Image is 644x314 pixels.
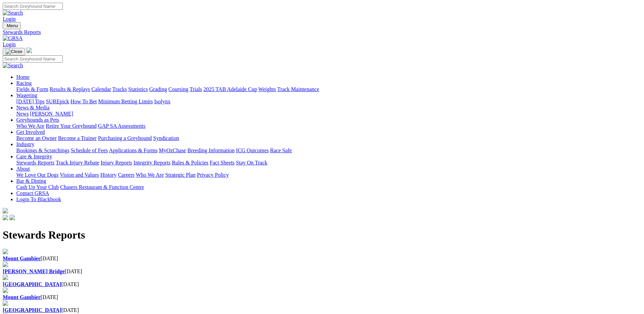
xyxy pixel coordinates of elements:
a: Who We Are [136,172,164,178]
div: About [16,172,641,178]
a: ICG Outcomes [236,147,269,153]
a: Isolynx [154,99,170,104]
img: twitter.svg [10,215,15,220]
a: Weights [258,86,276,92]
a: Privacy Policy [197,172,229,178]
a: Tracks [112,86,127,92]
img: file-red.svg [3,300,8,306]
span: Menu [7,23,18,28]
div: [DATE] [3,256,641,262]
a: Rules & Policies [172,160,208,165]
a: Become a Trainer [58,135,97,141]
input: Search [3,55,63,63]
a: Breeding Information [187,147,235,153]
a: Strategic Plan [165,172,196,178]
img: file-red.svg [3,287,8,293]
a: Mount Gambier [3,256,41,261]
a: Who We Are [16,123,44,129]
a: Syndication [153,135,179,141]
a: SUREpick [46,99,69,104]
a: Contact GRSA [16,190,49,196]
div: [DATE] [3,281,641,287]
h1: Stewards Reports [3,229,641,241]
a: Grading [149,86,167,92]
a: We Love Our Dogs [16,172,58,178]
a: History [100,172,116,178]
a: Fact Sheets [210,160,235,165]
a: [GEOGRAPHIC_DATA] [3,281,61,287]
a: Bar & Dining [16,178,46,184]
div: Industry [16,147,641,154]
div: [DATE] [3,268,641,275]
a: Stewards Reports [16,160,54,165]
div: Racing [16,86,641,92]
div: Greyhounds as Pets [16,123,641,129]
a: Retire Your Greyhound [46,123,97,129]
a: Stewards Reports [3,29,641,35]
a: Bookings & Scratchings [16,147,69,153]
a: Vision and Values [60,172,99,178]
img: file-red.svg [3,262,8,267]
button: Toggle navigation [3,48,25,55]
a: News [16,111,29,117]
div: [DATE] [3,307,641,313]
div: News & Media [16,111,641,117]
img: file-red.svg [3,275,8,280]
a: Fields & Form [16,86,48,92]
a: Calendar [91,86,111,92]
div: Get Involved [16,135,641,141]
a: Login To Blackbook [16,196,61,202]
img: Search [3,63,23,69]
div: Wagering [16,99,641,105]
button: Toggle navigation [3,22,21,29]
a: Track Injury Rebate [56,160,99,165]
div: Care & Integrity [16,160,641,166]
img: GRSA [3,35,23,41]
a: Purchasing a Greyhound [98,135,152,141]
a: Coursing [168,86,188,92]
a: Become an Owner [16,135,57,141]
a: GAP SA Assessments [98,123,146,129]
a: [PERSON_NAME] [30,111,73,117]
a: Statistics [128,86,148,92]
a: MyOzChase [159,147,186,153]
a: [DATE] Tips [16,99,44,104]
a: 2025 TAB Adelaide Cup [203,86,257,92]
a: Race Safe [270,147,292,153]
img: logo-grsa-white.png [26,48,32,53]
a: Track Maintenance [277,86,319,92]
a: Injury Reports [100,160,132,165]
a: Cash Up Your Club [16,184,59,190]
a: About [16,166,30,172]
b: Mount Gambier [3,294,41,300]
a: How To Bet [71,99,97,104]
a: Applications & Forms [109,147,158,153]
a: Chasers Restaurant & Function Centre [60,184,144,190]
a: [GEOGRAPHIC_DATA] [3,307,61,313]
img: facebook.svg [3,215,8,220]
a: Get Involved [16,129,45,135]
a: [PERSON_NAME] Bridge [3,268,65,274]
img: logo-grsa-white.png [3,208,8,213]
a: Results & Replays [50,86,90,92]
div: [DATE] [3,294,641,300]
a: Industry [16,141,34,147]
a: Trials [189,86,202,92]
img: file-red.svg [3,249,8,254]
input: Search [3,3,63,10]
a: Minimum Betting Limits [98,99,153,104]
a: Care & Integrity [16,154,52,159]
a: Home [16,74,30,80]
div: Bar & Dining [16,184,641,190]
img: Close [5,49,22,54]
a: Integrity Reports [133,160,170,165]
a: Careers [118,172,134,178]
a: News & Media [16,105,50,110]
a: Login [3,16,16,22]
a: Greyhounds as Pets [16,117,59,123]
